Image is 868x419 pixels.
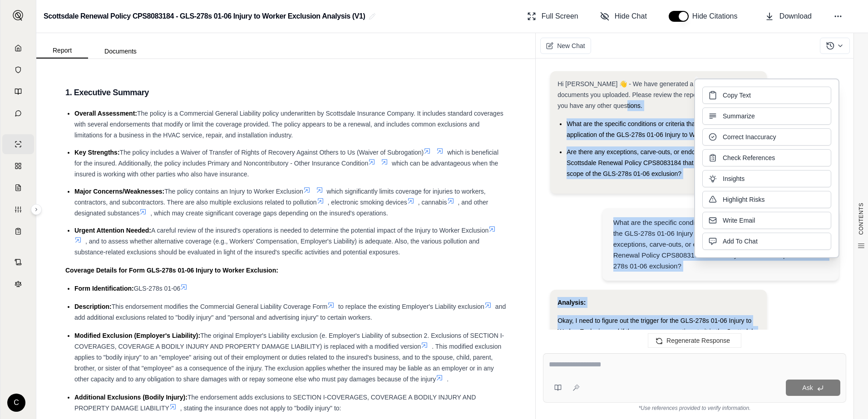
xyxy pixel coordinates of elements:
[2,252,34,272] a: Contract Analysis
[44,8,365,24] h2: Scottsdale Renewal Policy CPS8083184 - GLS-278s 01-06 Injury to Worker Exclusion Analysis (V1)
[613,217,828,272] div: What are the specific conditions or criteria that trigger the application of the GLS-278s 01-06 I...
[180,404,341,412] span: , stating the insurance does not apply to "bodily injury" to:
[723,216,755,225] span: Write Email
[702,212,831,229] button: Write Email
[74,188,486,206] span: which significantly limits coverage for injuries to workers, contractors, and subcontractors. The...
[557,299,586,306] strong: Analysis:
[74,238,479,256] span: , and to assess whether alternative coverage (e.g., Workers' Compensation, Employer's Liability) ...
[540,38,591,54] button: New Chat
[702,128,831,146] button: Correct Inaccuracy
[702,149,831,166] button: Check References
[597,7,651,25] button: Hide Chat
[2,60,34,80] a: Documents Vault
[702,87,831,104] button: Copy Text
[761,7,815,25] button: Download
[164,188,303,195] span: The policy contains an Injury to Worker Exclusion
[523,7,582,25] button: Full Screen
[779,11,812,22] span: Download
[723,153,775,162] span: Check References
[858,203,865,235] span: CONTENTS
[723,91,751,100] span: Copy Text
[120,149,424,156] span: The policy includes a Waiver of Transfer of Rights of Recovery Against Others to Us (Waiver of Su...
[542,11,578,22] span: Full Screen
[74,285,134,292] span: Form Identification:
[65,267,278,274] strong: Coverage Details for Form GLS-278s 01-06 Injury to Worker Exclusion:
[2,156,34,176] a: Policy Comparisons
[2,178,34,198] a: Claim Coverage
[74,303,112,310] span: Description:
[557,41,585,50] span: New Chat
[338,303,484,310] span: to replace the existing Employer's Liability exclusion
[328,199,407,206] span: , electronic smoking devices
[2,134,34,154] a: Single Policy
[74,110,137,117] span: Overall Assessment:
[74,394,187,401] span: Additional Exclusions (Bodily Injury):
[150,209,388,217] span: , which may create significant coverage gaps depending on the insured's operations.
[2,103,34,123] a: Chat
[557,317,756,346] span: Okay, I need to figure out the trigger for the GLS-278s 01-06 Injury to Worker Exclusion and if t...
[74,110,503,139] span: The policy is a Commercial General Liability policy underwritten by Scottsdale Insurance Company....
[648,333,741,348] button: Regenerate Response
[7,394,25,412] div: C
[615,11,647,22] span: Hide Chat
[65,84,506,101] h3: 1. Executive Summary
[36,43,88,58] button: Report
[31,204,42,215] button: Expand sidebar
[74,394,476,412] span: The endorsement adds exclusions to SECTION I-COVERAGES, COVERAGE A BODILY INJURY AND PROPERTY DAM...
[2,200,34,219] a: Custom Report
[802,384,813,391] span: Ask
[557,80,751,109] span: Hi [PERSON_NAME] 👋 - We have generated a report based on the documents you uploaded. Please revie...
[567,120,742,138] span: What are the specific conditions or criteria that trigger the application of the GLS-278s 01-06 I...
[723,174,745,183] span: Insights
[88,44,153,58] button: Documents
[9,6,27,24] button: Expand sidebar
[786,380,840,396] button: Ask
[151,227,488,234] span: A careful review of the insured's operations is needed to determine the potential impact of the I...
[447,375,449,383] span: .
[2,82,34,102] a: Prompt Library
[723,237,758,246] span: Add To Chat
[666,337,730,344] span: Regenerate Response
[74,149,120,156] span: Key Strengths:
[74,332,504,350] span: The original Employer's Liability exclusion (e. Employer's Liability of subsection 2. Exclusions ...
[702,233,831,250] button: Add To Chat
[702,170,831,187] button: Insights
[723,112,755,121] span: Summarize
[567,148,750,177] span: Are there any exceptions, carve-outs, or endorsements within the Scottsdale Renewal Policy CPS808...
[2,38,34,58] a: Home
[418,199,447,206] span: , cannabis
[2,221,34,241] a: Coverage Table
[723,132,776,141] span: Correct Inaccuracy
[134,285,181,292] span: GLS-278s 01-06
[74,332,200,339] span: Modified Exclusion (Employer's Liability):
[2,274,34,294] a: Legal Search Engine
[723,195,765,204] span: Highlight Risks
[692,11,743,22] span: Hide Citations
[702,191,831,208] button: Highlight Risks
[702,107,831,125] button: Summarize
[543,403,846,412] div: *Use references provided to verify information.
[74,227,151,234] span: Urgent Attention Needed:
[74,188,164,195] span: Major Concerns/Weaknesses:
[13,10,24,21] img: Expand sidebar
[112,303,327,310] span: This endorsement modifies the Commercial General Liability Coverage Form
